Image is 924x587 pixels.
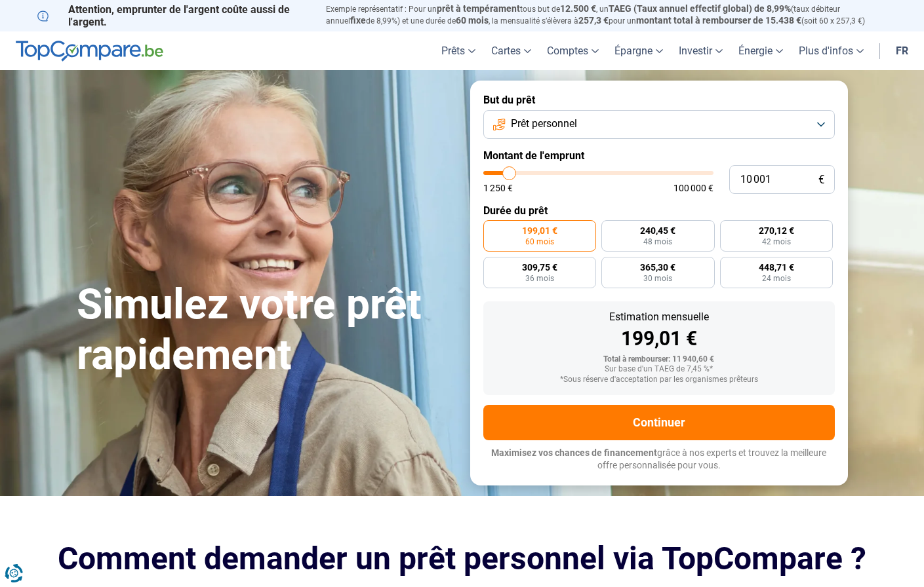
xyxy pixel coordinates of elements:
a: fr [888,31,916,70]
span: 1 250 € [483,183,513,193]
span: 60 mois [525,238,554,246]
span: 42 mois [762,238,791,246]
span: 30 mois [643,275,672,282]
a: Investir [671,31,731,70]
span: 199,01 € [522,226,557,235]
span: 365,30 € [640,263,675,272]
div: Total à rembourser: 11 940,60 € [494,355,824,364]
span: 60 mois [456,15,489,26]
span: 24 mois [762,275,791,282]
span: 257,3 € [578,15,609,26]
img: TopCompare [16,41,163,62]
div: *Sous réserve d'acceptation par les organismes prêteurs [494,375,824,385]
span: 100 000 € [673,183,713,193]
a: Énergie [731,31,791,70]
span: 309,75 € [522,263,557,272]
span: 36 mois [525,275,554,282]
a: Plus d'infos [791,31,872,70]
div: 199,01 € [494,329,824,349]
span: prêt à tempérament [437,3,520,14]
h2: Comment demander un prêt personnel via TopCompare ? [37,540,887,577]
span: TAEG (Taux annuel effectif global) de 8,99% [609,3,791,14]
span: 240,45 € [640,226,675,235]
button: Continuer [483,405,835,440]
p: grâce à nos experts et trouvez la meilleure offre personnalisée pour vous. [483,447,835,472]
span: 12.500 € [560,3,596,14]
label: Durée du prêt [483,204,835,217]
div: Estimation mensuelle [494,312,824,322]
span: Maximisez vos chances de financement [491,447,657,458]
span: fixe [350,15,366,26]
label: Montant de l'emprunt [483,149,835,162]
h1: Simulez votre prêt rapidement [77,280,454,381]
a: Cartes [483,31,539,70]
span: 270,12 € [759,226,794,235]
p: Attention, emprunter de l'argent coûte aussi de l'argent. [37,3,310,28]
div: Sur base d'un TAEG de 7,45 %* [494,365,824,374]
a: Épargne [607,31,671,70]
span: 448,71 € [759,263,794,272]
p: Exemple représentatif : Pour un tous but de , un (taux débiteur annuel de 8,99%) et une durée de ... [326,3,887,27]
a: Prêts [433,31,483,70]
span: € [818,174,824,185]
span: Prêt personnel [511,117,577,131]
label: But du prêt [483,94,835,106]
button: Prêt personnel [483,110,835,139]
a: Comptes [539,31,607,70]
span: montant total à rembourser de 15.438 € [636,15,801,26]
span: 48 mois [643,238,672,246]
